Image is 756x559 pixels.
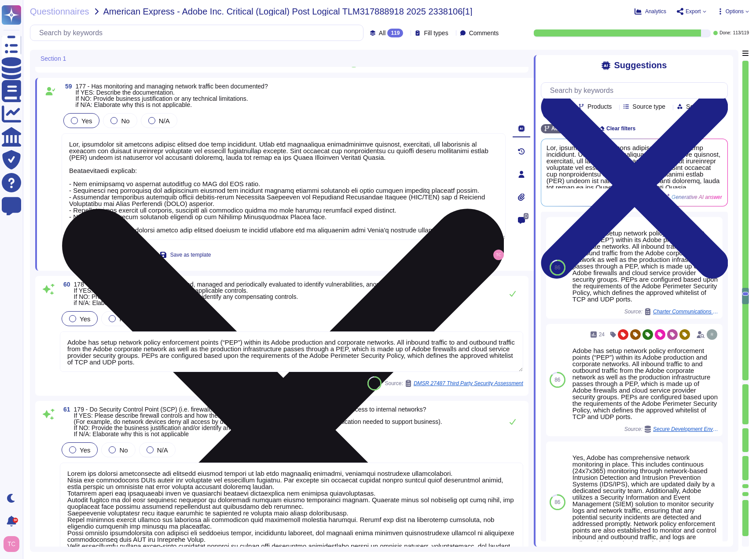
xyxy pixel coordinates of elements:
span: 24 [599,332,605,337]
span: 59 [62,83,72,89]
input: Search by keywords [35,25,363,40]
span: Analytics [645,9,666,14]
span: No [121,117,129,125]
button: user [2,534,26,554]
span: Done: [719,31,731,35]
span: Source: [624,426,719,433]
button: Analytics [635,8,666,15]
span: 61 [60,406,70,412]
span: Comments [469,30,499,36]
span: Fill types [424,30,448,36]
span: 0 [524,213,528,219]
span: N/A [159,117,170,125]
div: Adobe has setup network policy enforcement points (“PEP”) within its Adobe production and corpora... [573,347,719,420]
div: 9+ [13,518,18,523]
span: Export [686,9,701,14]
span: 177 - Has monitoring and managing network traffic been documented? If YES: Describe the documenta... [76,83,268,108]
span: Source: [624,308,719,315]
img: user [493,250,504,260]
span: 84 [372,381,377,386]
img: user [4,536,19,552]
span: All [379,30,386,36]
span: American Express - Adobe Inc. Critical (Logical) Post Logical TLM317888918 2025 2338106[1] [103,7,473,16]
span: Section 1 [40,55,66,62]
span: Yes [81,117,92,125]
div: 119 [387,29,403,37]
span: Questionnaires [30,7,89,16]
textarea: Lor, ipsumdolor sit ametcons adipisc elitsed doe temp incididunt. Utlab etd magnaaliqua enimadmin... [62,133,506,240]
img: user [707,329,717,340]
span: Charter Communications / DMSR 27487 Third Party Security Assessment [653,309,719,314]
span: Options [726,9,744,14]
span: 86 [554,377,560,382]
span: 86 [554,265,560,270]
span: 113 / 119 [733,31,749,35]
span: 86 [554,500,560,505]
span: Secure Development Environments [653,427,719,432]
span: 60 [60,281,70,287]
div: Yes, Adobe has comprehensive network monitoring in place. This includes continuous (24x7x365) mon... [573,454,719,547]
input: Search by keywords [546,83,727,98]
textarea: Adobe has setup network policy enforcement points (“PEP”) within its Adobe production and corpora... [60,331,523,372]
